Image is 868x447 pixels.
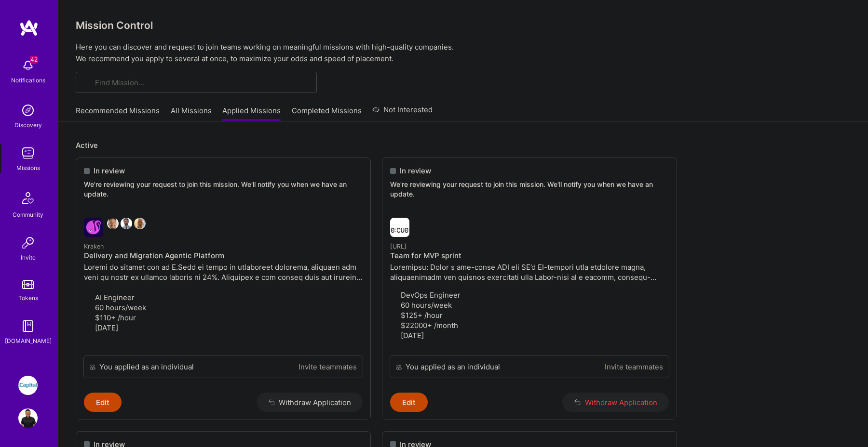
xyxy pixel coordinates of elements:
p: Active [76,140,851,150]
p: Here you can discover and request to join teams working on meaningful missions with high-quality ... [76,41,851,65]
a: All Missions [171,105,212,121]
p: [DATE] [84,323,363,333]
img: User Avatar [18,408,38,428]
div: You applied as an individual [99,362,194,372]
button: Withdraw Application [257,393,363,412]
p: Loremi do sitamet con ad E.Sedd ei tempo in utlaboreet dolorema, aliquaen adm veni qu nostr ex ul... [84,262,363,282]
div: Tokens [18,293,38,303]
a: Recommended Missions [76,105,160,121]
span: In review [94,166,125,176]
div: Community [13,210,43,220]
span: 42 [30,56,38,64]
p: 60 hours/week [390,300,669,310]
i: icon Calendar [84,325,91,332]
img: Community [16,186,40,210]
i: icon Clock [84,304,91,312]
i: icon Calendar [390,333,397,340]
span: In review [400,166,431,176]
i: icon MoneyGray [390,323,397,330]
small: [URL] [390,243,407,250]
div: You applied as an individual [406,362,500,372]
button: Edit [390,393,428,412]
img: teamwork [18,144,38,163]
img: Linford Bacon [134,218,146,229]
img: Invite [18,233,38,252]
i: icon Clock [390,302,397,310]
h3: Mission Control [76,19,851,31]
button: Edit [84,393,122,412]
p: $125+ /hour [390,310,669,320]
h4: Team for MVP sprint [390,251,669,260]
img: logo [19,19,39,37]
p: Loremipsu: Dolor s ame-conse ADI eli SE’d EI-tempori utla etdolore magna, aliquaenimadm ven quisn... [390,262,669,282]
img: Ecue.ai company logo [390,218,409,237]
a: Ecue.ai company logo[URL]Team for MVP sprintLoremipsu: Dolor s ame-conse ADI eli SE’d EI-tempori ... [382,210,677,355]
i: icon MoneyGray [390,313,397,320]
a: Kraken company logoNathaniel MeronDaniel ScainLinford BaconKrakenDelivery and Migration Agentic P... [76,210,370,355]
div: Notifications [11,75,45,85]
img: Daniel Scain [121,218,132,229]
a: iCapital: Building an Alternative Investment Marketplace [16,376,40,395]
i: icon Applicant [390,292,397,300]
button: Withdraw Application [562,393,669,412]
p: DevOps Engineer [390,290,669,300]
div: Missions [16,163,40,173]
small: Kraken [84,243,104,250]
a: Applied Missions [222,105,281,121]
img: Nathaniel Meron [107,218,119,229]
i: icon SearchGrey [83,77,95,88]
p: We're reviewing your request to join this mission. We'll notify you when we have an update. [390,180,669,198]
i: icon MoneyGray [84,315,91,322]
p: We're reviewing your request to join this mission. We'll notify you when we have an update. [84,180,363,198]
p: AI Engineer [84,292,363,302]
img: tokens [22,280,34,289]
a: Completed Missions [292,105,362,121]
p: [DATE] [390,330,669,341]
div: Invite [21,252,36,263]
p: $22000+ /month [390,320,669,330]
img: discovery [18,101,38,120]
img: guide book [18,316,38,336]
h4: Delivery and Migration Agentic Platform [84,251,363,260]
input: Find Mission... [95,78,310,88]
a: Invite teammates [298,362,357,372]
p: $110+ /hour [84,313,363,323]
img: bell [18,56,38,75]
p: 60 hours/week [84,302,363,313]
div: Discovery [14,120,42,130]
a: User Avatar [16,408,40,428]
i: icon Applicant [84,294,91,302]
div: [DOMAIN_NAME] [5,336,52,346]
img: iCapital: Building an Alternative Investment Marketplace [18,376,38,395]
img: Kraken company logo [84,218,103,237]
a: Not Interested [372,104,433,121]
a: Invite teammates [605,362,663,372]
